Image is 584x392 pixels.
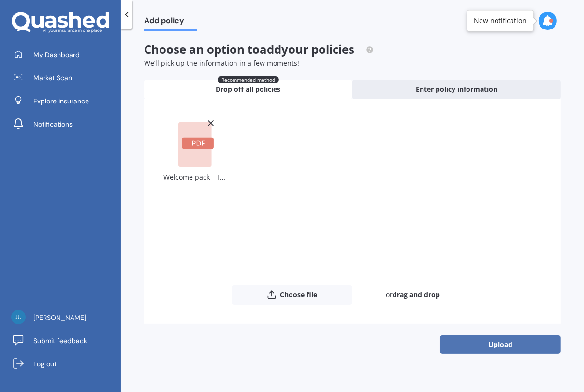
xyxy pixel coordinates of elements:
[440,335,561,354] button: Upload
[216,85,281,94] span: Drop off all policies
[7,68,121,87] a: Market Scan
[232,285,352,305] button: Choose file
[248,41,354,57] span: to add your policies
[33,96,89,106] span: Explore insurance
[393,290,440,299] b: drag and drop
[163,171,229,184] div: Welcome pack - Tower - Demo Doc.pdf
[7,308,121,327] a: [PERSON_NAME]
[144,16,197,29] span: Add policy
[33,119,73,129] span: Notifications
[218,76,279,83] span: Recommended method
[7,91,121,111] a: Explore insurance
[33,73,72,83] span: Market Scan
[416,85,497,94] span: Enter policy information
[7,45,121,64] a: My Dashboard
[11,310,26,324] img: b098fd21a97e2103b915261ee479d459
[144,58,299,68] span: We’ll pick up the information in a few moments!
[474,16,526,26] div: New notification
[7,354,121,374] a: Log out
[7,331,121,350] a: Submit feedback
[144,41,374,57] span: Choose an option
[33,313,86,322] span: [PERSON_NAME]
[7,115,121,134] a: Notifications
[352,285,473,305] div: or
[33,336,87,346] span: Submit feedback
[33,50,80,59] span: My Dashboard
[33,359,57,369] span: Log out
